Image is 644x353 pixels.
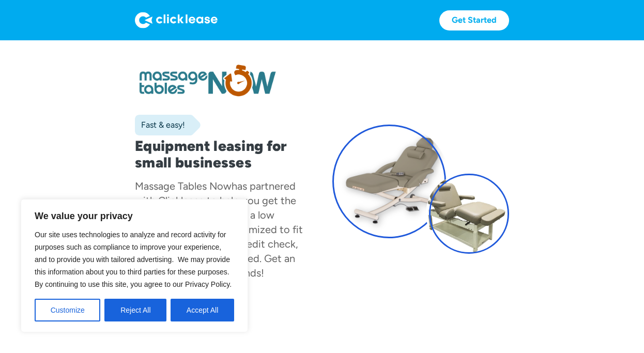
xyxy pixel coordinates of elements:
button: Customize [35,299,100,321]
div: Fast & easy! [135,120,185,130]
h1: Equipment leasing for small businesses [135,137,312,171]
div: Massage Tables Now [135,180,232,192]
button: Reject All [104,299,166,321]
button: Accept All [171,299,234,321]
div: We value your privacy [21,199,248,332]
span: Our site uses technologies to analyze and record activity for purposes such as compliance to impr... [35,231,232,288]
a: Get Started [439,10,509,30]
p: We value your privacy [35,210,234,222]
img: Logo [135,12,218,28]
